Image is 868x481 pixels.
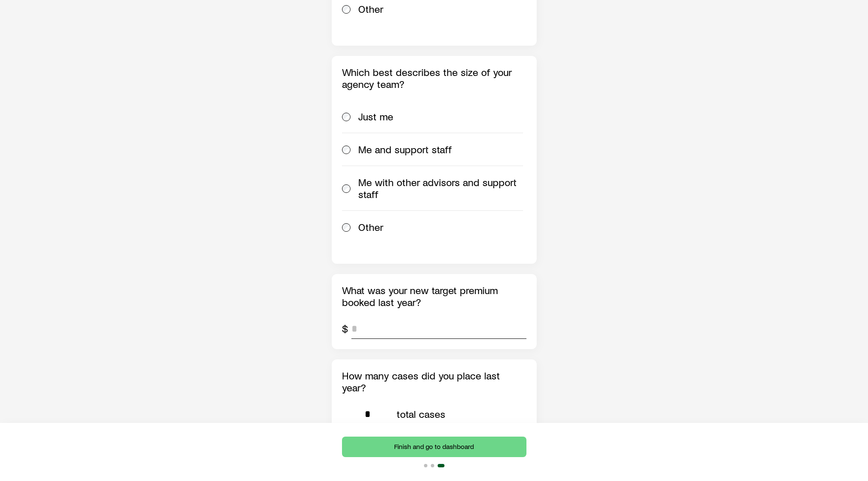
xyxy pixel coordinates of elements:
p: Which best describes the size of your agency team? [342,66,526,90]
p: What was your new target premium booked last year? [342,284,526,308]
button: Finish and go to dashboard [342,437,526,457]
p: How many cases did you place last year? [342,370,526,394]
span: Me and support staff [358,143,452,155]
input: Just me [342,113,351,121]
input: Other [342,223,351,232]
div: $ [342,323,348,335]
span: Just me [358,111,393,122]
input: Other [342,5,351,14]
span: Me with other advisors and support staff [358,176,523,200]
div: total cases [397,408,445,420]
span: Other [358,221,383,233]
input: Me and support staff [342,146,351,154]
span: Other [358,3,383,15]
input: Me with other advisors and support staff [342,184,351,193]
